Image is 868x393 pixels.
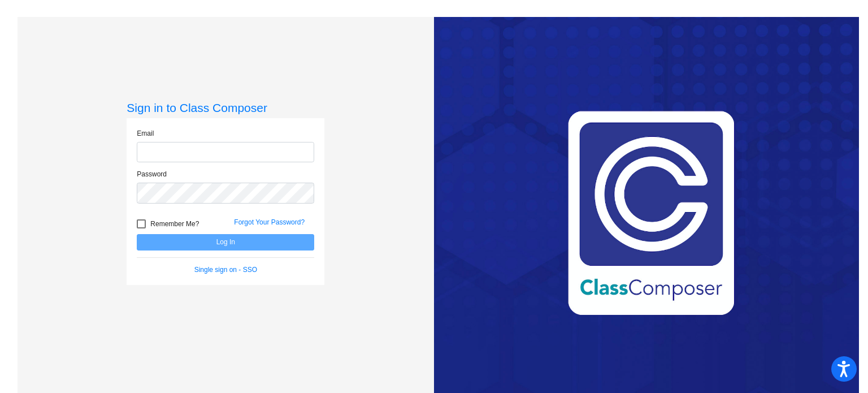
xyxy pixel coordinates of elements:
[137,234,314,251] button: Log In
[137,169,167,179] label: Password
[234,218,305,226] a: Forgot Your Password?
[150,217,199,231] span: Remember Me?
[137,128,154,139] label: Email
[194,266,257,274] a: Single sign on - SSO
[127,101,324,115] h3: Sign in to Class Composer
